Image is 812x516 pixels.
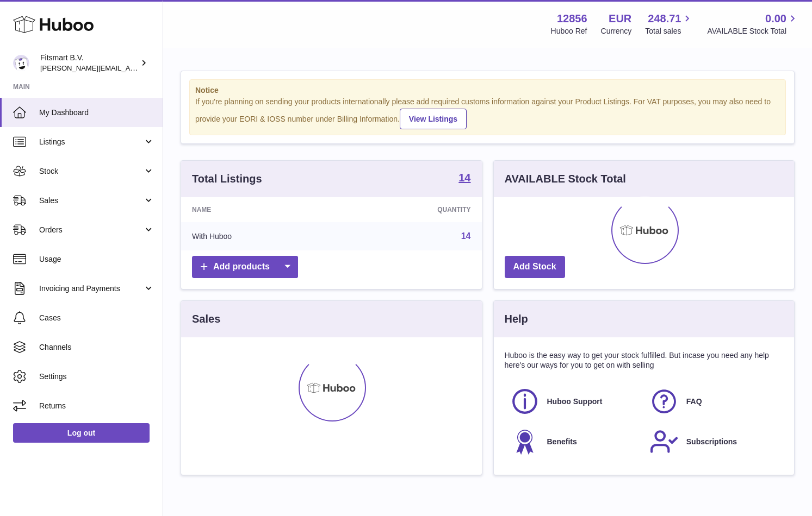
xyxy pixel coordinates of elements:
[39,284,143,294] span: Invoicing and Payments
[339,197,481,222] th: Quantity
[686,397,702,407] span: FAQ
[510,387,639,416] a: Huboo Support
[547,437,577,447] span: Benefits
[458,172,470,183] strong: 14
[686,437,737,447] span: Subscriptions
[461,231,471,241] a: 14
[649,427,778,456] a: Subscriptions
[195,97,780,129] div: If you're planning on sending your products internationally please add required customs informati...
[39,313,154,323] span: Cases
[39,196,143,206] span: Sales
[505,350,784,371] p: Huboo is the easy way to get your stock fulfilled. But incase you need any help here's our ways f...
[609,11,631,26] strong: EUR
[39,342,154,353] span: Channels
[39,137,143,147] span: Listings
[192,256,298,278] a: Add products
[39,254,154,265] span: Usage
[195,85,780,96] strong: Notice
[458,172,470,185] a: 14
[39,401,154,411] span: Returns
[39,372,154,382] span: Settings
[645,26,693,36] span: Total sales
[400,109,467,129] a: View Listings
[649,387,778,416] a: FAQ
[39,166,143,177] span: Stock
[707,26,799,36] span: AVAILABLE Stock Total
[547,397,603,407] span: Huboo Support
[39,108,154,118] span: My Dashboard
[192,172,262,186] h3: Total Listings
[192,312,220,326] h3: Sales
[13,55,29,71] img: jonathan@leaderoo.com
[707,11,799,36] a: 0.00 AVAILABLE Stock Total
[645,11,693,36] a: 248.71 Total sales
[40,53,138,73] div: Fitsmart B.V.
[601,26,632,36] div: Currency
[765,11,786,26] span: 0.00
[505,256,565,278] a: Add Stock
[551,26,587,36] div: Huboo Ref
[39,225,143,235] span: Orders
[505,172,626,186] h3: AVAILABLE Stock Total
[648,11,681,26] span: 248.71
[510,427,639,456] a: Benefits
[505,312,528,326] h3: Help
[181,222,339,250] td: With Huboo
[181,197,339,222] th: Name
[40,64,218,72] span: [PERSON_NAME][EMAIL_ADDRESS][DOMAIN_NAME]
[557,11,587,26] strong: 12856
[13,423,150,443] a: Log out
